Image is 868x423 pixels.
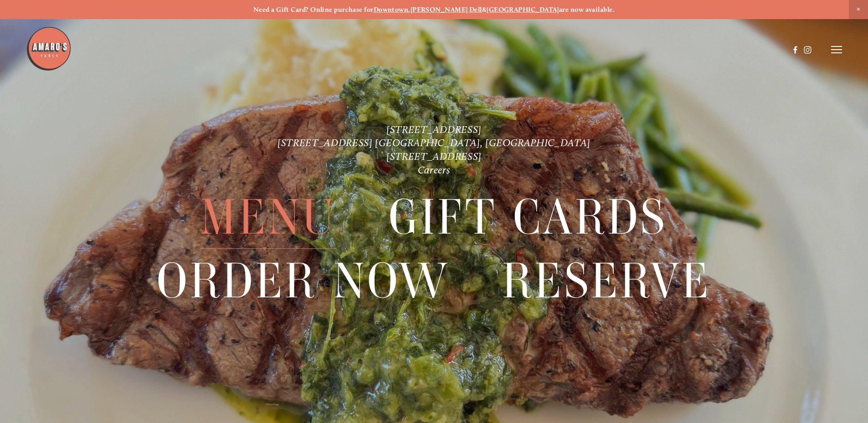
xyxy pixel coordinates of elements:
[374,5,409,14] a: Downtown
[487,5,559,14] a: [GEOGRAPHIC_DATA]
[482,5,487,14] strong: &
[200,186,336,249] a: Menu
[26,26,72,71] img: Amaro's Table
[408,5,410,14] strong: ,
[559,5,615,14] strong: are now available.
[157,250,450,312] a: Order Now
[277,137,591,149] a: [STREET_ADDRESS] [GEOGRAPHIC_DATA], [GEOGRAPHIC_DATA]
[418,164,451,176] a: Careers
[386,150,482,163] a: [STREET_ADDRESS]
[386,123,482,136] a: [STREET_ADDRESS]
[502,250,711,312] a: Reserve
[389,186,668,249] a: Gift Cards
[253,5,374,14] strong: Need a Gift Card? Online purchase for
[411,5,482,14] a: [PERSON_NAME] Dell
